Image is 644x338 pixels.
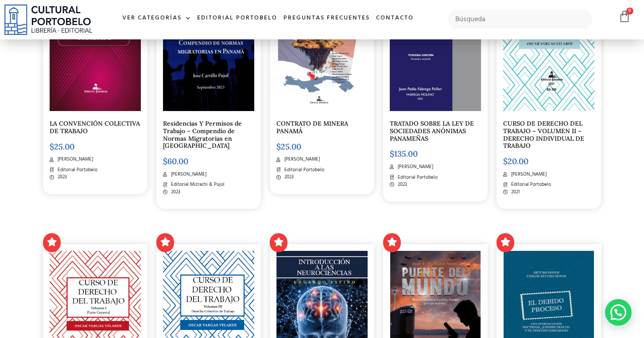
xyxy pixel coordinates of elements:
span: $ [276,142,281,152]
a: Residencias Y Permisos de Trabajo – Compendio de Normas Migratorias en [GEOGRAPHIC_DATA] [163,119,242,150]
span: 2023 [282,173,294,181]
bdi: 25.00 [276,142,301,152]
span: $ [503,156,508,166]
span: [PERSON_NAME] [55,156,93,163]
a: Preguntas frecuentes [280,9,373,28]
a: CONTRATO DE MINERA PANAMÁ [276,119,348,135]
bdi: 25.00 [50,142,74,152]
a: TRATADO SOBRE LA LEY DE SOCIEDADES ANÓNIMAS PANAMEÑAS [390,119,474,142]
span: 2023 [55,173,67,181]
span: [PERSON_NAME] [509,171,547,178]
a: 0 [618,10,631,23]
bdi: 135.00 [390,149,418,159]
a: Contacto [373,9,417,28]
a: CURSO DE DERECHO DEL TRABAJO – VOLUMEN II – DERECHO INDIVIDUAL DE TRABAJO [503,119,584,150]
span: [PERSON_NAME] [396,163,433,171]
span: Editorial Mizrachi & Pujol [169,181,225,188]
span: Editorial Portobelo [282,166,324,174]
bdi: 60.00 [163,156,188,166]
a: Editorial Portobelo [194,9,280,28]
span: 0 [626,8,633,15]
a: LA CONVENCIÓN COLECTIVA DE TRABAJO [50,119,140,135]
span: 2023 [396,181,407,188]
div: Contactar por WhatsApp [605,299,632,326]
input: Búsqueda [448,10,592,29]
bdi: 20.00 [503,156,528,166]
span: $ [390,149,394,159]
span: $ [50,142,54,152]
a: Ver Categorías [119,9,194,28]
span: $ [163,156,167,166]
span: [PERSON_NAME] [282,156,320,163]
span: Editorial Portobelo [55,166,97,174]
span: Editorial Portobelo [509,181,551,188]
span: 2021 [509,188,520,196]
span: Editorial Portobelo [396,174,438,181]
span: [PERSON_NAME] [169,171,206,178]
span: 2023 [169,188,180,196]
